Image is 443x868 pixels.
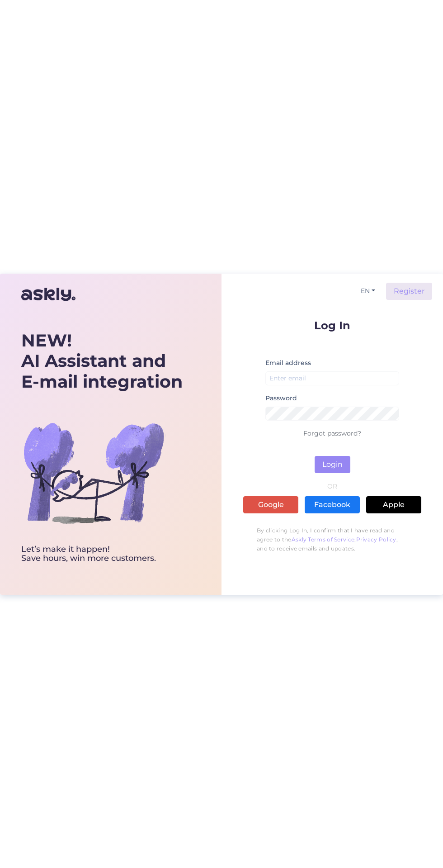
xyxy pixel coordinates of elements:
[243,522,421,558] p: By clicking Log In, I confirm that I have read and agree to the , , and to receive emails and upd...
[305,496,360,513] a: Facebook
[265,371,399,385] input: Enter email
[21,284,75,305] img: Askly
[303,429,361,437] a: Forgot password?
[386,283,432,300] a: Register
[315,456,350,473] button: Login
[356,536,396,543] a: Privacy Policy
[243,496,298,513] a: Google
[265,394,297,403] label: Password
[265,358,311,368] label: Email address
[21,400,166,545] img: bg-askly
[21,330,183,392] div: AI Assistant and E-mail integration
[357,285,379,298] button: EN
[366,496,421,513] a: Apple
[21,330,72,351] b: NEW!
[326,483,339,489] span: OR
[21,545,183,563] div: Let’s make it happen! Save hours, win more customers.
[292,536,355,543] a: Askly Terms of Service
[243,320,421,331] p: Log In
